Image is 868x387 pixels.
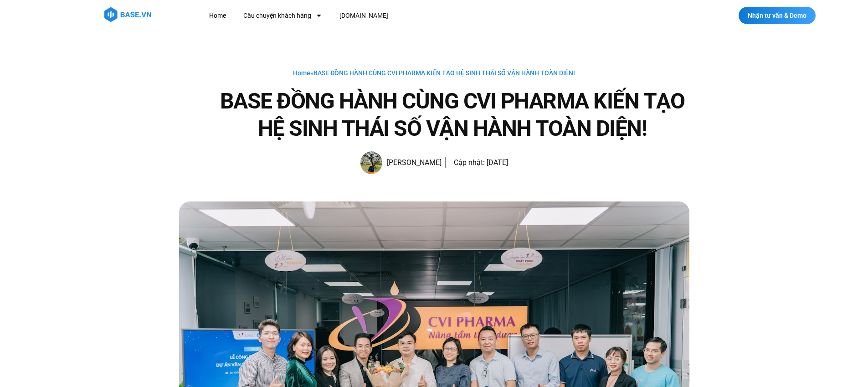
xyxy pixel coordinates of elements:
span: Nhận tư vấn & Demo [748,12,806,19]
a: Picture of Đoàn Đức [PERSON_NAME] [360,151,442,174]
span: BASE ĐỒNG HÀNH CÙNG CVI PHARMA KIẾN TẠO HỆ SINH THÁI SỐ VẬN HÀNH TOÀN DIỆN! [313,69,575,77]
img: Picture of Đoàn Đức [360,151,382,174]
span: [PERSON_NAME] [382,156,442,169]
span: Cập nhật: [454,158,485,167]
nav: Menu [202,7,555,24]
span: » [293,69,575,77]
a: [DOMAIN_NAME] [333,7,395,24]
a: Câu chuyện khách hàng [236,7,329,24]
time: [DATE] [487,158,508,167]
a: Home [293,69,310,77]
a: Nhận tư vấn & Demo [739,7,816,24]
a: Home [202,7,233,24]
h1: BASE ĐỒNG HÀNH CÙNG CVI PHARMA KIẾN TẠO HỆ SINH THÁI SỐ VẬN HÀNH TOÀN DIỆN! [216,88,689,142]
